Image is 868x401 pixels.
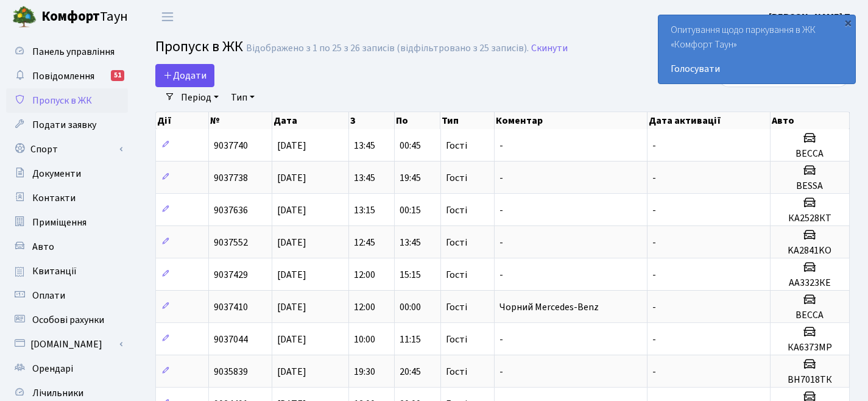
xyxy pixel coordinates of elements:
[647,112,771,129] th: Дата активації
[111,70,124,81] div: 51
[349,112,395,129] th: З
[277,300,306,314] span: [DATE]
[446,238,467,247] span: Гості
[775,180,844,192] h5: ВЕSSA
[32,264,77,278] span: Квитанції
[156,112,209,129] th: Дії
[354,236,375,249] span: 12:45
[400,268,421,282] span: 15:15
[246,43,529,54] div: Відображено з 1 по 25 з 26 записів (відфільтровано з 25 записів).
[499,204,503,217] span: -
[769,10,853,24] b: [PERSON_NAME] П.
[354,333,375,346] span: 10:00
[32,167,81,180] span: Документи
[354,365,375,378] span: 19:30
[214,171,248,185] span: 9037738
[446,367,467,377] span: Гості
[277,333,306,346] span: [DATE]
[6,210,128,235] a: Приміщення
[6,259,128,283] a: Квитанції
[214,204,248,217] span: 9037636
[499,171,503,185] span: -
[775,245,844,257] h5: KA2841KO
[354,171,375,185] span: 13:45
[12,5,37,29] img: logo.png
[395,112,440,129] th: По
[499,365,503,378] span: -
[775,277,844,289] h5: АА3323КЕ
[32,386,83,400] span: Лічильники
[6,137,128,161] a: Спорт
[152,7,183,27] button: Переключити навігацію
[6,283,128,308] a: Оплати
[499,268,503,282] span: -
[400,139,421,152] span: 00:45
[652,365,656,378] span: -
[32,289,65,302] span: Оплати
[499,139,503,152] span: -
[155,64,214,87] a: Додати
[163,69,206,82] span: Додати
[272,112,349,129] th: Дата
[446,173,467,183] span: Гості
[32,240,54,254] span: Авто
[277,365,306,378] span: [DATE]
[446,270,467,280] span: Гості
[446,205,467,215] span: Гості
[652,139,656,152] span: -
[226,87,259,108] a: Тип
[6,113,128,137] a: Подати заявку
[354,300,375,314] span: 12:00
[652,236,656,249] span: -
[32,45,115,59] span: Панель управління
[446,141,467,151] span: Гості
[6,64,128,88] a: Повідомлення51
[277,236,306,249] span: [DATE]
[495,112,647,129] th: Коментар
[6,308,128,332] a: Особові рахунки
[32,69,94,83] span: Повідомлення
[214,268,248,282] span: 9037429
[400,300,421,314] span: 00:00
[652,171,656,185] span: -
[32,313,104,327] span: Особові рахунки
[775,342,844,353] h5: КА6373МР
[354,204,375,217] span: 13:15
[652,204,656,217] span: -
[842,16,854,29] div: ×
[32,216,86,229] span: Приміщення
[531,43,568,54] a: Скинути
[400,333,421,346] span: 11:15
[6,357,128,381] a: Орендарі
[41,7,128,27] span: Таун
[499,236,503,249] span: -
[658,15,855,83] div: Опитування щодо паркування в ЖК «Комфорт Таун»
[32,362,73,375] span: Орендарі
[771,112,850,129] th: Авто
[354,268,375,282] span: 12:00
[671,62,843,76] a: Голосувати
[32,94,92,107] span: Пропуск в ЖК
[214,139,248,152] span: 9037740
[775,310,844,321] h5: BECCA
[440,112,495,129] th: Тип
[155,36,243,57] span: Пропуск в ЖК
[652,300,656,314] span: -
[214,236,248,249] span: 9037552
[6,186,128,210] a: Контакти
[214,300,248,314] span: 9037410
[6,88,128,113] a: Пропуск в ЖК
[769,10,853,24] a: [PERSON_NAME] П.
[652,268,656,282] span: -
[652,333,656,346] span: -
[6,40,128,64] a: Панель управління
[499,333,503,346] span: -
[446,335,467,344] span: Гості
[176,87,224,108] a: Період
[400,365,421,378] span: 20:45
[499,300,599,314] span: Чорний Mercedes-Benz
[209,112,272,129] th: №
[277,139,306,152] span: [DATE]
[6,235,128,259] a: Авто
[354,139,375,152] span: 13:45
